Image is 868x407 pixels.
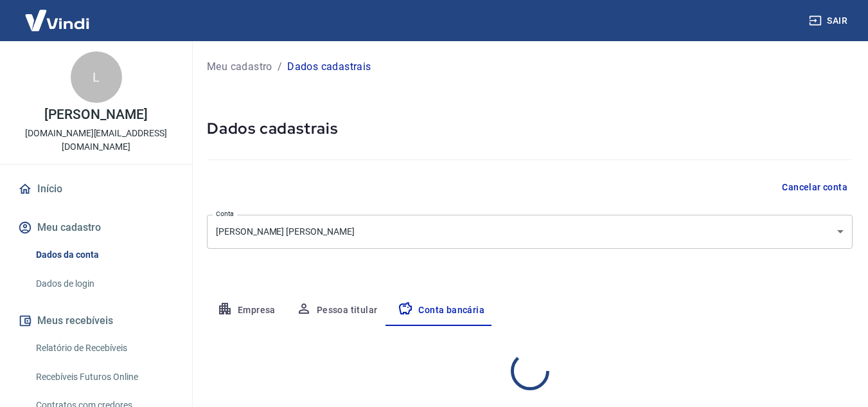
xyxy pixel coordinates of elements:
[15,307,177,335] button: Meus recebíveis
[31,242,177,268] a: Dados da conta
[71,51,122,103] div: L
[216,209,234,219] label: Conta
[806,9,853,33] button: Sair
[31,335,177,361] a: Relatório de Recebíveis
[44,108,147,122] p: [PERSON_NAME]
[15,175,177,203] a: Início
[207,59,272,75] a: Meu cadastro
[286,295,388,326] button: Pessoa titular
[207,215,853,249] div: [PERSON_NAME] [PERSON_NAME]
[207,118,853,139] h5: Dados cadastrais
[10,127,182,154] p: [DOMAIN_NAME][EMAIL_ADDRESS][DOMAIN_NAME]
[15,213,177,242] button: Meu cadastro
[777,176,853,199] button: Cancelar conta
[15,1,99,40] img: Vindi
[31,271,177,297] a: Dados de login
[207,295,286,326] button: Empresa
[31,364,177,390] a: Recebíveis Futuros Online
[278,59,282,75] p: /
[387,295,495,326] button: Conta bancária
[287,59,371,75] p: Dados cadastrais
